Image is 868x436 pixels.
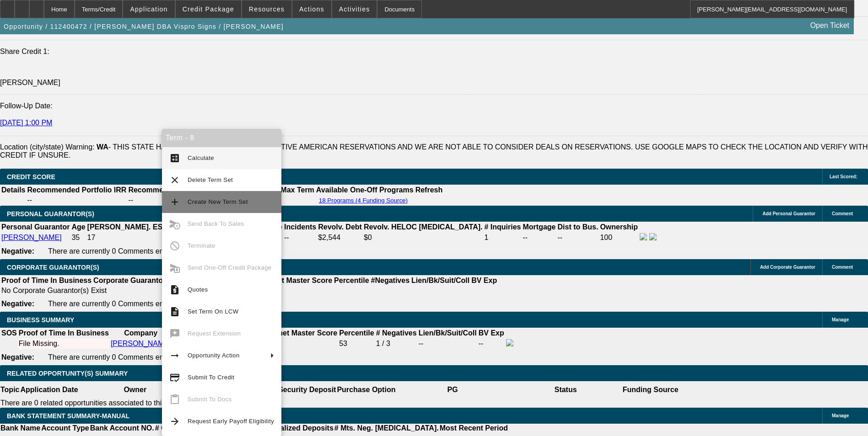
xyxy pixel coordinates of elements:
[169,175,180,186] mat-icon: clear
[188,154,214,161] span: Calculate
[87,223,167,231] b: [PERSON_NAME]. EST
[439,424,508,433] th: Most Recent Period
[832,265,853,270] span: Comment
[339,329,374,337] b: Percentile
[762,211,815,216] span: Add Personal Guarantor
[478,339,505,349] td: --
[334,424,439,433] th: # Mts. Neg. [MEDICAL_DATA].
[1,186,26,195] th: Details
[261,424,334,433] th: Annualized Deposits
[376,329,417,337] b: # Negatives
[48,353,242,361] span: There are currently 0 Comments entered on this opportunity
[1,234,62,241] a: [PERSON_NAME]
[415,186,443,195] th: Refresh
[411,276,469,284] b: Lien/Bk/Suit/Coll
[832,211,853,216] span: Comment
[339,340,374,348] div: 53
[649,233,657,240] img: linkedin-icon.png
[363,233,483,243] td: $0
[332,0,377,18] button: Activities
[316,186,414,195] th: Available One-Off Programs
[7,264,99,271] span: CORPORATE GUARANTOR(S)
[123,0,174,18] button: Application
[523,233,556,243] td: --
[1,329,17,338] th: SOS
[169,153,180,164] mat-icon: calculate
[599,233,638,243] td: 100
[18,329,109,338] th: Proof of Time In Business
[336,381,396,399] th: Purchase Option
[128,196,225,205] td: --
[176,0,241,18] button: Credit Package
[169,416,180,427] mat-icon: arrow_forward
[278,381,336,399] th: Security Deposit
[506,339,513,346] img: facebook-icon.png
[1,353,34,361] b: Negative:
[558,223,598,231] b: Dist to Bus.
[376,340,417,348] div: 1 / 3
[484,223,521,231] b: # Inquiries
[41,424,90,433] th: Account Type
[27,186,127,195] th: Recommended Portfolio IRR
[169,350,180,361] mat-icon: arrow_right_alt
[90,424,155,433] th: Bank Account NO.
[1,247,34,255] b: Negative:
[509,381,622,399] th: Status
[155,424,199,433] th: # Of Periods
[1,286,501,295] td: No Corporate Guarantor(s) Exist
[334,276,369,284] b: Percentile
[760,265,815,270] span: Add Corporate Guarantor
[169,197,180,207] mat-icon: add
[600,223,638,231] b: Ownership
[124,329,157,337] b: Company
[242,0,291,18] button: Resources
[7,173,55,181] span: CREDIT SCORE
[93,276,166,284] b: Corporate Guarantor
[7,316,74,324] span: BUSINESS SUMMARY
[87,233,167,243] td: 17
[1,276,92,285] th: Proof of Time In Business
[316,197,410,204] button: 18 Programs (4 Funding Source)
[48,247,242,255] span: There are currently 0 Comments entered on this opportunity
[299,5,324,13] span: Actions
[640,233,647,240] img: facebook-icon.png
[27,196,127,205] td: --
[830,174,857,179] span: Last Scored:
[471,276,497,284] b: BV Exp
[79,381,192,399] th: Owner
[71,223,85,231] b: Age
[169,284,180,295] mat-icon: request_quote
[4,23,284,30] span: Opportunity / 112400472 / [PERSON_NAME] DBA Vispro Signs / [PERSON_NAME]
[396,381,509,399] th: PG
[128,186,225,195] th: Recommended One Off IRR
[188,176,233,183] span: Delete Term Set
[832,317,849,322] span: Manage
[19,340,109,348] div: File Missing.
[622,381,679,399] th: Funding Source
[364,223,483,231] b: Revolv. HELOC [MEDICAL_DATA].
[260,276,332,284] b: Paynet Master Score
[557,233,599,243] td: --
[318,223,362,231] b: Revolv. Debt
[371,276,410,284] b: #Negatives
[130,5,167,13] span: Application
[284,223,316,231] b: Incidents
[419,329,477,337] b: Lien/Bk/Suit/Coll
[111,340,171,347] a: [PERSON_NAME]
[254,223,282,231] b: Vantage
[249,5,285,13] span: Resources
[183,5,234,13] span: Credit Package
[318,233,362,243] td: $2,544
[807,18,853,33] a: Open Ticket
[1,300,34,308] b: Negative:
[832,413,849,418] span: Manage
[188,286,208,293] span: Quotes
[479,329,504,337] b: BV Exp
[169,306,180,317] mat-icon: description
[71,233,86,243] td: 35
[7,412,129,420] span: BANK STATEMENT SUMMARY-MANUAL
[7,210,94,218] span: PERSONAL GUARANTOR(S)
[169,372,180,383] mat-icon: credit_score
[1,223,70,231] b: Personal Guarantor
[418,339,477,349] td: --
